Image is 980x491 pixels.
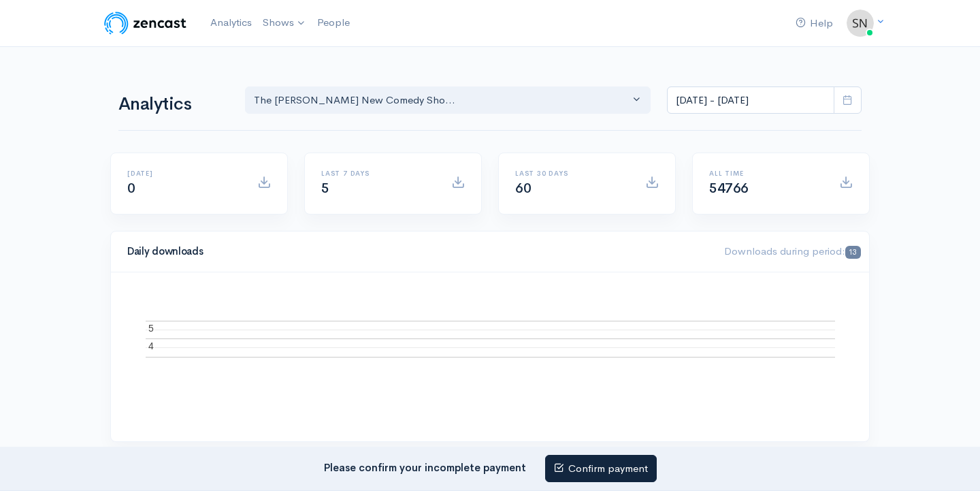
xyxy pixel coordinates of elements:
a: Shows [257,8,312,38]
h6: Last 7 days [321,170,435,177]
text: 4 [148,340,154,351]
img: ... [847,10,874,37]
h6: Last 30 days [515,170,629,177]
svg: A chart. [127,289,853,425]
strong: Please confirm your incomplete payment [324,460,526,473]
img: ZenCast Logo [102,10,189,37]
a: Help [790,9,838,38]
a: Confirm payment [545,455,657,483]
span: 13 [845,246,861,259]
h6: [DATE] [127,170,241,177]
iframe: gist-messenger-bubble-iframe [934,445,966,477]
span: 0 [127,180,135,197]
a: Analytics [205,8,257,37]
a: People [312,8,355,37]
span: 54766 [709,180,749,197]
div: The [PERSON_NAME] New Comedy Sho... [254,93,630,108]
span: Downloads during period: [724,244,861,257]
span: 5 [321,180,329,197]
input: analytics date range selector [667,86,834,114]
button: The Shelia New Comedy Sho... [245,86,651,114]
span: 60 [515,180,531,197]
text: 5 [148,323,154,334]
h1: Analytics [118,95,229,114]
h6: All time [709,170,823,177]
h4: Daily downloads [127,246,708,257]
